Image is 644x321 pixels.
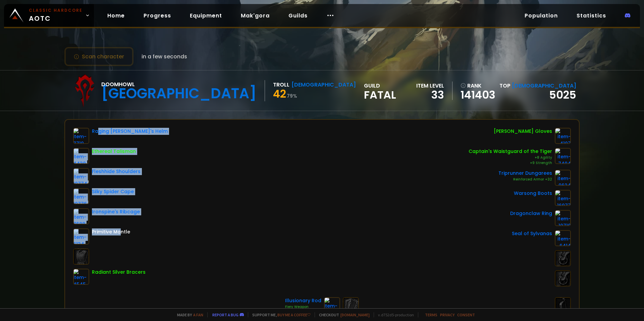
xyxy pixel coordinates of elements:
[469,155,552,160] div: +8 Agility
[315,312,370,317] span: Checkout
[519,9,563,22] a: Population
[101,80,257,89] div: Doomhowl
[64,47,133,66] button: Scan character
[416,82,444,90] div: item level
[291,81,356,89] div: [DEMOGRAPHIC_DATA]
[512,82,576,90] span: [DEMOGRAPHIC_DATA]
[425,312,437,317] a: Terms
[102,9,130,22] a: Home
[324,297,340,313] img: item-7713
[235,9,275,22] a: Mak'gora
[92,168,141,175] div: Fleshhide Shoulders
[457,312,475,317] a: Consent
[555,230,571,246] img: item-6414
[138,9,176,22] a: Progress
[510,210,552,217] div: Dragonclaw Ring
[273,81,289,89] div: Troll
[549,87,576,102] a: 5025
[571,9,611,22] a: Statistics
[277,312,311,317] a: Buy me a coffee
[440,312,454,317] a: Privacy
[416,90,444,100] div: 33
[273,86,286,101] span: 42
[92,269,146,276] div: Radiant Silver Bracers
[92,208,140,215] div: Ironspine's Ribcage
[498,170,552,177] div: Triprunner Dungarees
[555,190,571,206] img: item-16977
[184,9,227,22] a: Equipment
[212,312,238,317] a: Report a bug
[364,82,396,100] div: guild
[92,128,168,135] div: Raging [PERSON_NAME]'s Helm
[285,297,321,304] div: Illusionary Rod
[73,128,89,144] img: item-7719
[555,170,571,186] img: item-9624
[73,168,89,184] img: item-10774
[512,230,552,237] div: Seal of Sylvanas
[494,128,552,135] div: [PERSON_NAME] Gloves
[461,82,495,90] div: rank
[73,208,89,224] img: item-7688
[92,228,130,235] div: Primitive Mantle
[287,93,297,99] small: 79 %
[101,89,257,99] div: [GEOGRAPHIC_DATA]
[73,269,89,285] img: item-4545
[29,7,83,23] span: AOTC
[73,148,89,164] img: item-4430
[499,82,576,90] div: Top
[469,148,552,155] div: Captain's Waistguard of the Tiger
[29,7,83,13] small: Classic Hardcore
[92,188,134,195] div: Silky Spider Cape
[173,312,203,317] span: Made by
[555,210,571,226] img: item-10710
[73,228,89,245] img: item-6134
[469,160,552,166] div: +9 Strength
[364,90,396,100] span: Fatal
[193,312,203,317] a: a fan
[514,190,552,197] div: Warsong Boots
[498,177,552,182] div: Reinforced Armor +32
[142,52,187,61] span: in a few seconds
[248,312,311,317] span: Support me,
[285,304,321,310] div: Fiery Weapon
[4,4,94,27] a: Classic HardcoreAOTC
[73,188,89,204] img: item-10776
[374,312,414,317] span: v. d752d5 - production
[92,148,136,155] div: Ethereal Talisman
[461,90,495,100] a: 141403
[555,128,571,144] img: item-4107
[340,312,370,317] a: [DOMAIN_NAME]
[555,148,571,164] img: item-7494
[283,9,313,22] a: Guilds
